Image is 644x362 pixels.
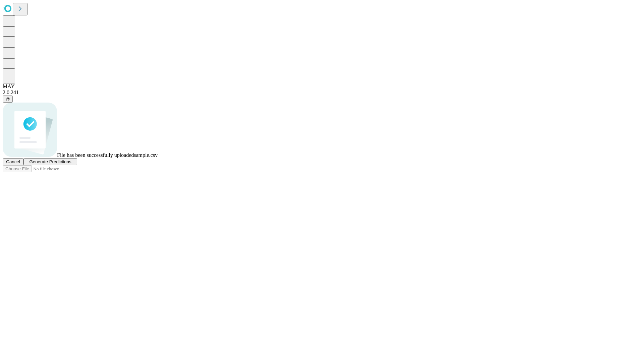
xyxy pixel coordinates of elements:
span: Cancel [6,159,20,164]
span: @ [5,97,10,102]
span: File has been successfully uploaded [57,152,134,158]
div: MAY [3,83,641,89]
button: @ [3,96,13,103]
button: Generate Predictions [23,158,77,165]
span: sample.csv [134,152,158,158]
button: Cancel [3,158,23,165]
div: 2.0.241 [3,89,641,96]
span: Generate Predictions [29,159,71,164]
